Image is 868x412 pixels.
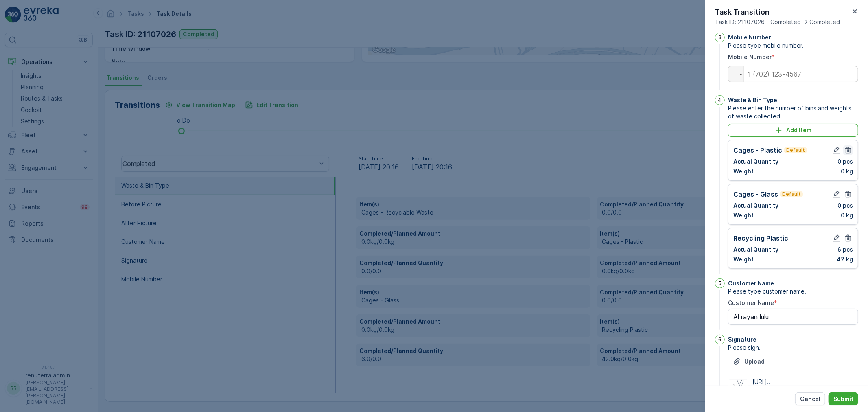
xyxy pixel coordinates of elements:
[728,335,756,344] p: Signature
[733,255,754,263] p: Weight
[837,255,853,263] p: 42 kg
[715,95,725,105] div: 4
[728,66,858,82] input: 1 (702) 123-4567
[829,392,858,405] button: Submit
[733,245,778,254] p: Actual Quantity
[728,96,777,104] p: Waste & Bin Type
[728,344,858,352] span: Please sign.
[715,7,840,18] p: Task Transition
[715,278,725,288] div: 5
[785,147,806,153] p: Default
[733,189,778,199] p: Cages - Glass
[733,145,782,155] p: Cages - Plastic
[728,33,771,42] p: Mobile Number
[744,357,765,366] p: Upload
[833,395,853,403] p: Submit
[752,378,771,402] p: [URL]..b90.jpg
[786,126,811,134] p: Add Item
[728,42,858,50] span: Please type mobile number.
[841,211,853,219] p: 0 kg
[728,104,858,121] span: Please enter the number of bins and weights of waste collected.
[715,335,725,344] div: 6
[728,299,774,306] label: Customer Name
[841,167,853,175] p: 0 kg
[800,395,820,403] p: Cancel
[728,380,748,400] img: Media Preview
[728,355,770,368] button: Upload File
[733,202,778,210] p: Actual Quantity
[728,279,774,287] p: Customer Name
[781,191,802,197] p: Default
[728,287,858,296] span: Please type customer name.
[733,233,788,243] p: Recycling Plastic
[728,53,772,60] label: Mobile Number
[733,211,754,219] p: Weight
[837,158,853,166] p: 0 pcs
[715,33,725,42] div: 3
[733,158,778,166] p: Actual Quantity
[837,245,853,254] p: 6 pcs
[728,124,858,137] button: Add Item
[837,202,853,210] p: 0 pcs
[795,392,825,405] button: Cancel
[733,167,754,175] p: Weight
[715,18,840,26] span: Task ID: 21107026 - Completed -> Completed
